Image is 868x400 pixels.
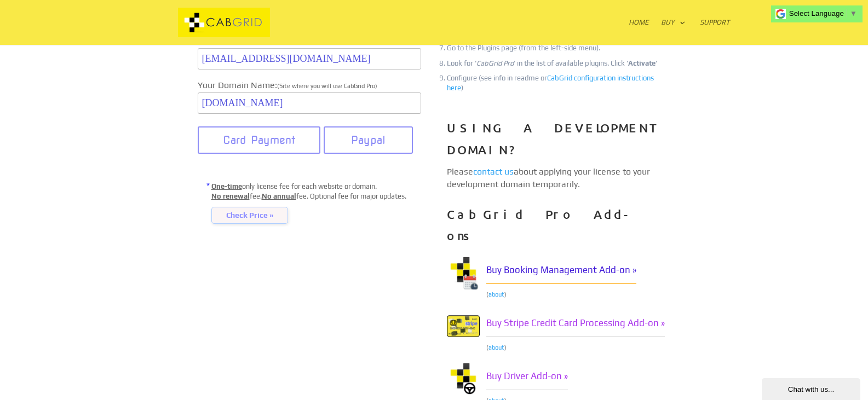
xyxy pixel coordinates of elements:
span: ​ [847,9,847,18]
img: CabGrid [141,8,308,38]
a: Buy Stripe Credit Card Processing Add-on » [486,310,665,337]
img: Taxi Booking WordPress Plugin [447,257,480,289]
h3: USING A DEVELOPMENT DOMAIN? [447,117,670,166]
button: Card Payment [198,126,321,154]
span: Select Language [789,9,844,18]
p: Please about applying your license to your development domain temporarily. [447,166,670,190]
a: Home [629,19,649,45]
a: Buy Booking Management Add-on » [486,257,636,284]
a: Support [700,19,730,45]
a: Buy Driver Add-on » [486,363,568,390]
span: ( ) [486,291,507,298]
label: Your Domain Name: [198,78,421,92]
a: Buy [661,19,686,45]
input: your.handle@gmail.com [198,48,421,69]
input: mywebsite.com [198,92,421,114]
img: Taxi Driver Wordpress Plugin [447,363,480,396]
span: Check Price » [211,207,288,224]
span: ( ) [486,344,507,351]
span: (Site where you will use CabGrid Pro) [277,83,377,89]
a: CabGrid configuration instructions here [447,74,654,92]
p: only license fee for each website or domain. fee. fee. Optional fee for major updates. [211,182,421,224]
li: Configure (see info in readme or ) [447,73,670,93]
img: Stripe WordPress Plugin [447,310,480,343]
u: One-time [211,182,242,190]
a: about [488,344,504,351]
li: Look for ‘ ‘ in the list of available plugins. Click ‘ ‘ [447,59,670,68]
button: Paypal [324,126,413,154]
li: Go to the Plugins page (from the left-side menu). [447,43,670,53]
u: No annual [262,192,296,200]
a: about [488,291,504,298]
u: No renewal [211,192,250,200]
iframe: chat widget [762,376,863,400]
a: Select Language​ [789,9,857,18]
a: contact us [473,166,514,177]
h3: CabGrid Pro Add-ons [447,204,670,252]
em: CabGrid Pro [476,59,514,67]
strong: Activate [628,59,656,67]
span: ▼ [850,9,857,18]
